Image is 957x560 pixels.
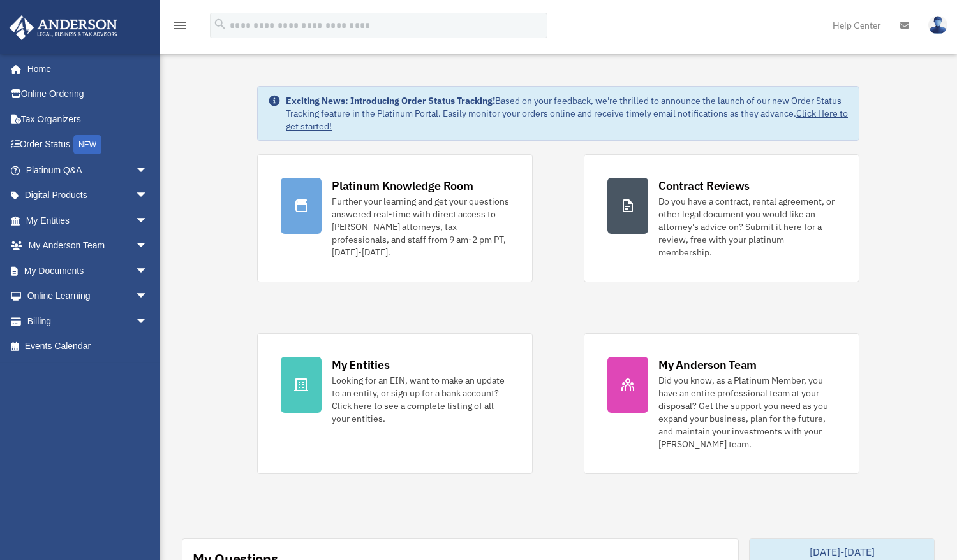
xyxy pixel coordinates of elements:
a: Events Calendar [9,334,167,359]
span: arrow_drop_down [135,258,161,284]
a: Contract Reviews Do you have a contract, rental agreement, or other legal document you would like... [584,154,859,282]
a: Online Learningarrow_drop_down [9,284,167,309]
span: arrow_drop_down [135,284,161,310]
div: Did you know, as a Platinum Member, you have an entire professional team at your disposal? Get th... [658,374,836,450]
span: arrow_drop_down [135,157,161,183]
a: Platinum Knowledge Room Further your learning and get your questions answered real-time with dire... [257,154,533,282]
a: Home [9,56,161,82]
a: Click Here to get started! [286,108,848,132]
div: Further your learning and get your questions answered real-time with direct access to [PERSON_NAM... [332,195,509,259]
a: menu [172,22,188,33]
span: arrow_drop_down [135,233,161,259]
a: Online Ordering [9,82,167,107]
div: Contract Reviews [658,178,750,194]
a: Tax Organizers [9,106,167,132]
div: My Entities [332,357,389,373]
div: My Anderson Team [658,357,757,373]
div: Looking for an EIN, want to make an update to an entity, or sign up for a bank account? Click her... [332,374,509,425]
a: My Documentsarrow_drop_down [9,258,167,284]
i: search [213,17,227,31]
div: Platinum Knowledge Room [332,178,473,194]
i: menu [172,18,188,33]
span: arrow_drop_down [135,208,161,234]
strong: Exciting News: Introducing Order Status Tracking! [286,95,495,106]
div: Based on your feedback, we're thrilled to announce the launch of our new Order Status Tracking fe... [286,94,849,133]
span: arrow_drop_down [135,308,161,334]
a: My Entitiesarrow_drop_down [9,208,167,233]
a: My Entities Looking for an EIN, want to make an update to an entity, or sign up for a bank accoun... [257,333,533,474]
div: NEW [73,135,101,154]
a: Platinum Q&Aarrow_drop_down [9,157,167,183]
img: Anderson Advisors Platinum Portal [6,15,121,40]
span: arrow_drop_down [135,183,161,209]
a: My Anderson Team Did you know, as a Platinum Member, you have an entire professional team at your... [584,333,859,474]
div: Do you have a contract, rental agreement, or other legal document you would like an attorney's ad... [658,195,836,259]
a: My Anderson Teamarrow_drop_down [9,233,167,259]
a: Digital Productsarrow_drop_down [9,183,167,208]
img: User Pic [928,16,947,34]
a: Billingarrow_drop_down [9,308,167,334]
a: Order StatusNEW [9,132,167,158]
